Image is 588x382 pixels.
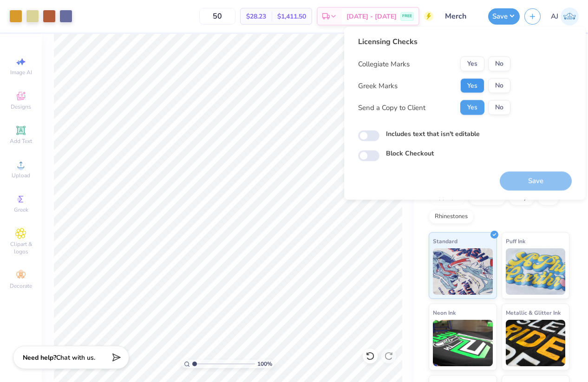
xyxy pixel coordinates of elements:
[561,7,579,26] img: Armiel John Calzada
[551,11,558,22] span: AJ
[10,282,32,290] span: Decorate
[12,172,30,179] span: Upload
[402,13,412,19] span: FREE
[358,58,410,69] div: Collegiate Marks
[10,137,32,145] span: Add Text
[506,320,566,366] img: Metallic & Glitter Ink
[346,12,397,21] span: [DATE] - [DATE]
[11,103,31,110] span: Designs
[358,36,510,47] div: Licensing Checks
[506,236,525,246] span: Puff Ink
[433,236,457,246] span: Standard
[199,8,235,25] input: – –
[429,210,474,224] div: Rhinestones
[10,69,32,76] span: Image AI
[246,12,266,21] span: $28.23
[433,308,456,317] span: Neon Ink
[358,102,425,113] div: Send a Copy to Client
[488,100,510,115] button: No
[460,57,484,71] button: Yes
[460,78,484,93] button: Yes
[386,129,480,139] label: Includes text that isn't editable
[460,100,484,115] button: Yes
[257,360,272,368] span: 100 %
[438,7,483,26] input: Untitled Design
[506,308,561,317] span: Metallic & Glitter Ink
[14,206,28,214] span: Greek
[433,248,493,295] img: Standard
[488,57,510,71] button: No
[433,320,493,366] img: Neon Ink
[488,78,510,93] button: No
[277,12,306,21] span: $1,411.50
[506,248,566,295] img: Puff Ink
[56,353,95,362] span: Chat with us.
[23,353,56,362] strong: Need help?
[386,149,434,158] label: Block Checkout
[551,7,579,26] a: AJ
[5,240,37,255] span: Clipart & logos
[488,8,520,25] button: Save
[358,80,398,91] div: Greek Marks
